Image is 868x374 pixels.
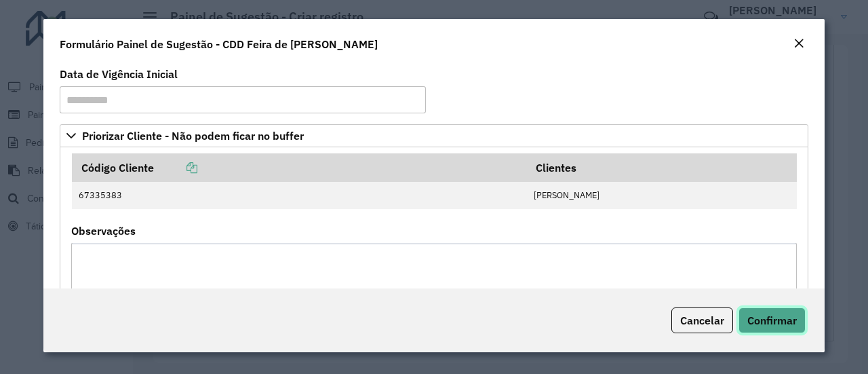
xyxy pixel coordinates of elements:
label: Observações [71,223,136,239]
span: Cancelar [680,314,724,327]
td: 67335383 [72,182,527,209]
h4: Formulário Painel de Sugestão - CDD Feira de [PERSON_NAME] [60,36,378,52]
td: [PERSON_NAME] [526,182,796,209]
em: Fechar [793,38,804,49]
th: Clientes [526,153,796,182]
a: Priorizar Cliente - Não podem ficar no buffer [60,124,808,147]
button: Confirmar [738,307,806,333]
a: Copiar [154,161,197,174]
button: Close [789,35,808,53]
span: Priorizar Cliente - Não podem ficar no buffer [82,130,304,141]
label: Data de Vigência Inicial [60,66,178,82]
span: Confirmar [747,314,797,327]
th: Código Cliente [72,153,527,182]
button: Cancelar [671,307,733,333]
